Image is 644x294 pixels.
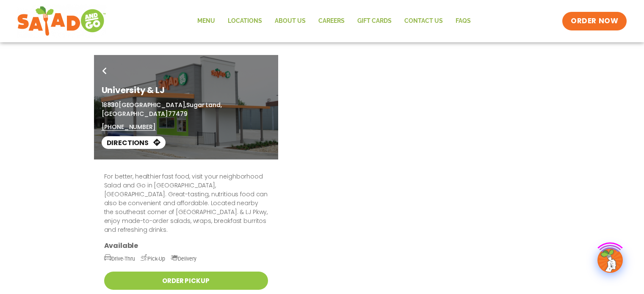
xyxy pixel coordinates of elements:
[186,101,221,109] span: Sugar Land,
[312,11,351,31] a: Careers
[102,84,271,96] h1: University & LJ
[171,256,196,262] span: Delivery
[449,11,477,31] a: FAQs
[104,256,135,262] span: Drive-Thru
[104,172,268,234] p: For better, healthier fast food, visit your neighborhood Salad and Go in [GEOGRAPHIC_DATA], [GEOG...
[141,256,165,262] span: Pick-Up
[102,123,156,132] a: [PHONE_NUMBER]
[221,11,268,31] a: Locations
[119,101,186,109] span: [GEOGRAPHIC_DATA],
[168,110,187,118] span: 77479
[102,101,119,109] span: 18830
[571,16,618,26] span: ORDER NOW
[562,12,627,30] a: ORDER NOW
[191,11,221,31] a: Menu
[398,11,449,31] a: Contact Us
[191,11,477,31] nav: Menu
[102,136,166,149] a: Directions
[104,272,268,290] a: Order Pickup
[268,11,312,31] a: About Us
[104,241,268,250] h3: Available
[351,11,398,31] a: GIFT CARDS
[17,4,106,38] img: new-SAG-logo-768×292
[102,110,169,118] span: [GEOGRAPHIC_DATA]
